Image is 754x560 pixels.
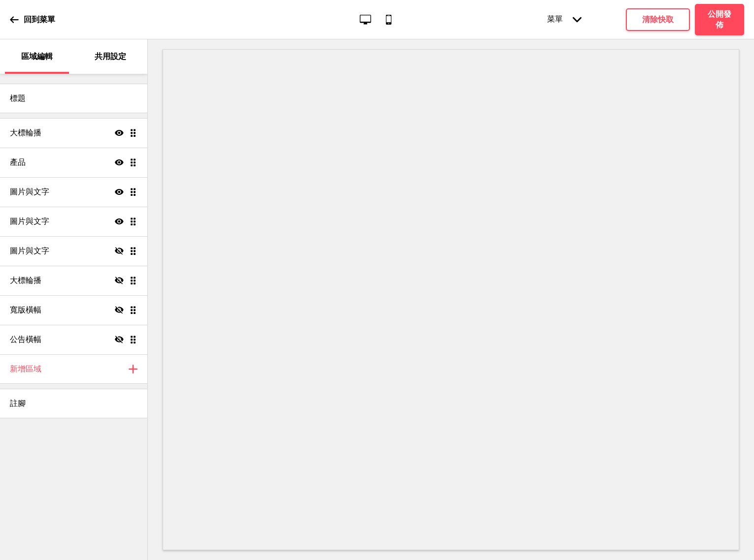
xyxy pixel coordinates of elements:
[21,51,53,62] p: 區域編輯
[10,127,41,138] h4: 大標輪播
[695,4,744,35] button: 公開發佈
[10,275,41,286] h4: 大標輪播
[10,305,41,315] h4: 寬版橫幅
[10,398,26,409] h4: 註腳
[626,8,690,31] button: 清除快取
[642,14,674,25] h4: 清除快取
[10,364,41,374] h4: 新增區域
[10,6,55,33] a: 回到菜單
[10,187,49,197] h4: 圖片與文字
[705,9,734,31] h4: 公開發佈
[537,4,591,34] div: 菜單
[10,334,41,345] h4: 公告橫幅
[10,93,26,104] h4: 標題
[10,157,26,168] h4: 產品
[95,51,126,62] p: 共用設定
[24,14,55,25] p: 回到菜單
[10,216,49,227] h4: 圖片與文字
[10,246,49,256] h4: 圖片與文字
